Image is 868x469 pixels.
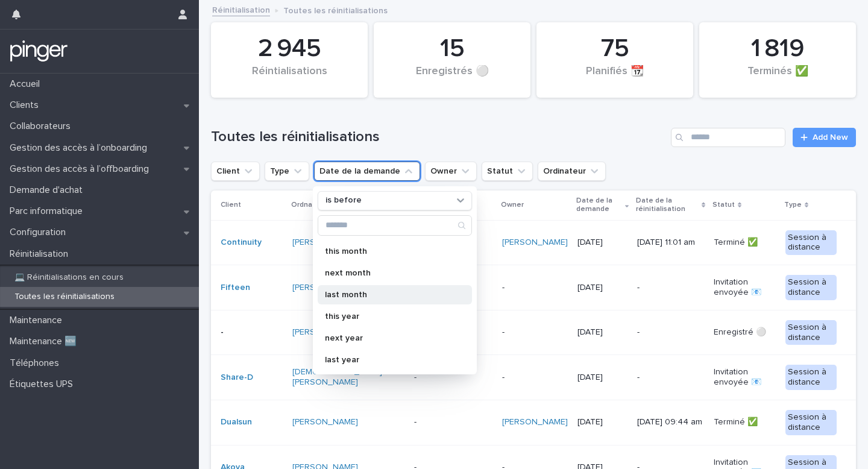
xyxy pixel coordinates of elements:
p: this year [325,312,453,321]
p: - [221,327,283,338]
a: Continuity [221,238,262,248]
p: next month [325,269,453,277]
div: Session à distance [785,230,837,256]
a: [PERSON_NAME] [292,283,358,293]
p: - [637,373,704,383]
p: Gestion des accès à l’onboarding [5,142,157,154]
a: Share-D [221,373,253,383]
button: Owner [425,162,477,181]
div: Session à distance [785,410,837,435]
p: last month [325,291,453,299]
p: Clients [5,99,48,111]
p: [DATE] [577,238,628,248]
p: - [414,373,492,383]
p: Téléphones [5,357,69,369]
button: Ordinateur [538,162,606,181]
p: Invitation envoyée 📧 [714,277,776,298]
div: Session à distance [785,320,837,345]
p: this month [325,247,453,256]
p: - [414,417,492,427]
p: Terminé ✅ [714,417,776,427]
p: last year [325,356,453,364]
button: Type [265,162,309,181]
div: Enregistrés ⚪ [394,65,510,90]
p: [DATE] 11:01 am [637,238,704,248]
div: 2 945 [231,34,347,64]
a: [PERSON_NAME] [502,238,568,248]
p: - [502,283,568,293]
p: Gestion des accès à l’offboarding [5,163,159,175]
p: Client [221,198,241,212]
p: Invitation envoyée 📧 [714,367,776,388]
p: - [502,327,568,338]
p: [DATE] [577,327,628,338]
p: Date de la demande [576,194,622,216]
div: Search [318,215,472,236]
a: Fifteen [221,283,250,293]
button: Statut [482,162,533,181]
a: [PERSON_NAME] [292,238,358,248]
input: Search [318,216,471,235]
p: next year [325,334,453,342]
a: [PERSON_NAME] [292,417,358,427]
div: Session à distance [785,365,837,390]
p: [DATE] [577,373,628,383]
div: Session à distance [785,275,837,300]
tr: Dualsun [PERSON_NAME] -[PERSON_NAME] [DATE][DATE] 09:44 amTerminé ✅Session à distance [211,400,856,445]
p: Date de la réinitialisation [636,194,698,216]
div: Planifiés 📆 [557,65,673,90]
div: 1 819 [720,34,835,64]
a: Dualsun [221,417,252,427]
tr: Fifteen [PERSON_NAME] --[DATE]-Invitation envoyée 📧Session à distance [211,265,856,310]
button: Client [211,162,260,181]
p: Maintenance 🆕 [5,336,86,347]
a: Add New [793,128,856,147]
p: Toutes les réinitialisations [5,292,124,302]
div: 15 [394,34,510,64]
div: Terminés ✅ [720,65,835,90]
p: Demande d'achat [5,184,92,196]
span: Add New [813,133,848,142]
p: - [637,327,704,338]
p: [DATE] 09:44 am [637,417,704,427]
div: 75 [557,34,673,64]
a: [PERSON_NAME] [502,417,568,427]
p: Configuration [5,227,75,238]
p: [DATE] [577,283,628,293]
p: Terminé ✅ [714,238,776,248]
p: Statut [712,198,735,212]
p: - [637,283,704,293]
a: Réinitialisation [212,2,270,16]
p: Owner [501,198,524,212]
p: Maintenance [5,315,72,326]
p: is before [325,195,362,206]
p: Parc informatique [5,206,92,217]
img: mTgBEunGTSyRkCgitkcU [10,39,68,63]
input: Search [671,128,785,147]
p: Type [784,198,802,212]
p: Réinitialisation [5,248,78,260]
tr: Continuity [PERSON_NAME] -[PERSON_NAME] [DATE][DATE] 11:01 amTerminé ✅Session à distance [211,220,856,265]
h1: Toutes les réinitialisations [211,128,666,146]
tr: -[PERSON_NAME] --[DATE]-Enregistré ⚪Session à distance [211,310,856,355]
p: Collaborateurs [5,121,80,132]
button: Date de la demande [314,162,420,181]
p: Accueil [5,78,49,90]
div: Réintialisations [231,65,347,90]
p: Étiquettes UPS [5,379,83,390]
p: 💻 Réinitialisations en cours [5,272,133,283]
tr: Share-D [DEMOGRAPHIC_DATA][PERSON_NAME] --[DATE]-Invitation envoyée 📧Session à distance [211,355,856,400]
a: [PERSON_NAME] [292,327,358,338]
a: [DEMOGRAPHIC_DATA][PERSON_NAME] [292,367,404,388]
p: [DATE] [577,417,628,427]
p: - [502,373,568,383]
p: Enregistré ⚪ [714,327,776,338]
p: Toutes les réinitialisations [283,3,388,16]
p: Ordnateur de [291,198,338,212]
